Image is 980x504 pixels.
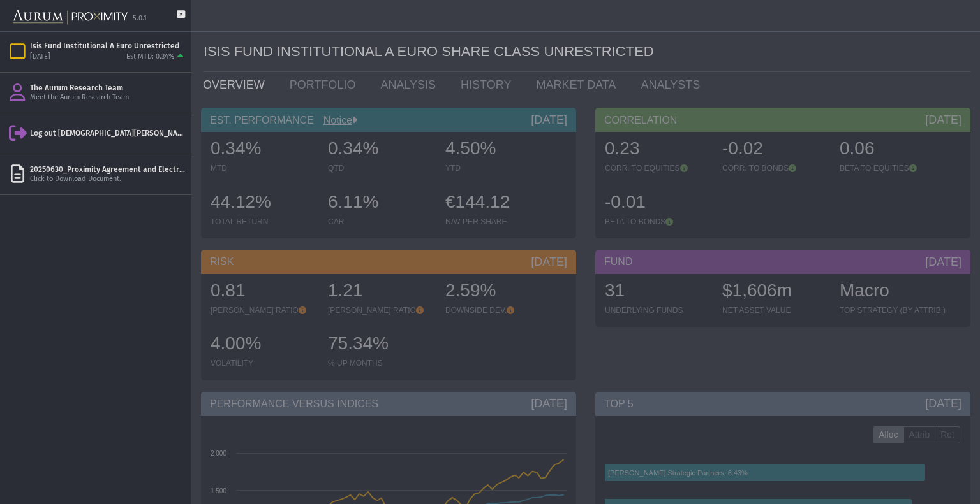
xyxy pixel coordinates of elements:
div: % UP MONTHS [328,358,433,368]
div: 75.34% [328,331,433,358]
div: -0.01 [605,190,709,217]
div: UNDERLYING FUNDS [605,305,709,315]
a: ANALYSTS [631,72,715,97]
div: 4.50% [445,136,550,163]
div: [DATE] [531,112,567,127]
text: [PERSON_NAME] Strategic Partners: 6.43% [608,469,748,477]
div: [PERSON_NAME] RATIO [211,305,315,315]
text: 1 500 [211,487,226,494]
div: CORR. TO BONDS [722,163,827,173]
div: 0.81 [211,278,315,305]
div: 4.00% [211,331,315,358]
div: QTD [328,163,433,173]
div: CORRELATION [595,108,970,132]
div: BETA TO BONDS [605,217,709,227]
a: MARKET DATA [526,72,631,97]
div: BETA TO EQUITIES [840,163,944,173]
div: 5.0.1 [133,14,147,24]
span: 0.34% [211,138,261,158]
div: Meet the Aurum Research Team [30,93,186,103]
div: NET ASSET VALUE [722,305,827,315]
div: FUND [595,250,970,274]
div: [DATE] [925,112,961,127]
div: CORR. TO EQUITIES [605,163,709,173]
a: Notice [314,115,352,126]
div: Log out [DEMOGRAPHIC_DATA][PERSON_NAME] [30,128,186,138]
div: 44.12% [211,190,315,217]
div: NAV PER SHARE [445,217,550,227]
div: RISK [201,250,576,274]
div: EST. PERFORMANCE [201,108,576,132]
a: PORTFOLIO [280,72,371,97]
div: Macro [840,278,946,305]
div: DOWNSIDE DEV. [445,305,550,315]
div: 0.06 [840,136,944,163]
div: PERFORMANCE VERSUS INDICES [201,392,576,416]
span: 0.23 [605,138,640,158]
div: 1.21 [328,278,433,305]
div: TOP 5 [595,392,970,416]
div: Click to Download Document. [30,175,186,184]
div: Notice [314,113,357,127]
div: -0.02 [722,136,827,163]
div: YTD [445,163,550,173]
div: 20250630_Proximity Agreement and Electronic Access Agreement (Signed).pdf [30,164,186,175]
div: TOP STRATEGY (BY ATTRIB.) [840,305,946,315]
div: €144.12 [445,190,550,217]
label: Attrib [903,426,936,444]
div: $1,606m [722,278,827,305]
div: [PERSON_NAME] RATIO [328,305,433,315]
div: 31 [605,278,709,305]
div: [DATE] [925,254,961,270]
text: 2 000 [211,450,226,457]
div: [DATE] [30,52,50,62]
div: The Aurum Research Team [30,83,186,93]
span: 0.34% [328,138,378,158]
div: [DATE] [531,396,567,411]
div: 2.59% [445,278,550,305]
div: [DATE] [925,396,961,411]
a: ANALYSIS [371,72,451,97]
div: Est MTD: 0.34% [126,52,174,62]
div: TOTAL RETURN [211,217,315,227]
label: Ret [935,426,960,444]
a: HISTORY [451,72,526,97]
div: ISIS FUND INSTITUTIONAL A EURO SHARE CLASS UNRESTRICTED [204,32,970,72]
div: Isis Fund Institutional A Euro Unrestricted [30,41,186,51]
div: MTD [211,163,315,173]
a: OVERVIEW [193,72,280,97]
div: CAR [328,217,433,227]
div: 6.11% [328,190,433,217]
label: Alloc [873,426,903,444]
img: Aurum-Proximity%20white.svg [13,3,128,31]
div: [DATE] [531,254,567,270]
div: VOLATILITY [211,358,315,368]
